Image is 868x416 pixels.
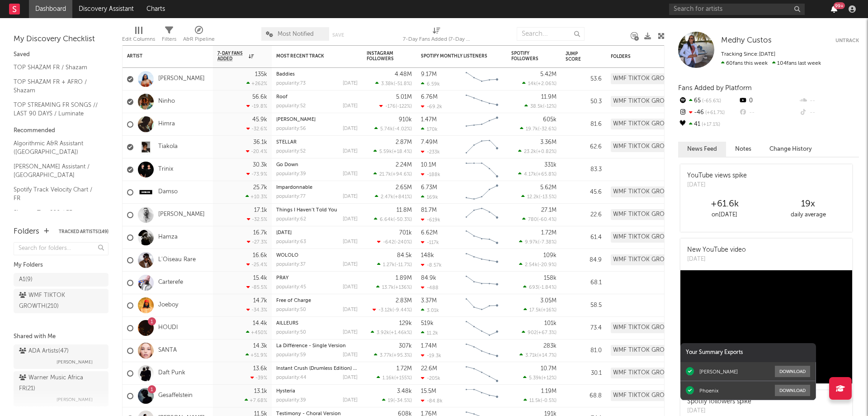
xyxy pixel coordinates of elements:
[523,284,557,290] div: ( )
[392,172,410,177] span: +94.6 %
[276,149,306,154] div: popularity: 52
[462,91,502,113] svg: Chart title
[14,273,108,287] a: A1(9)
[403,23,471,49] div: 7-Day Fans Added (7-Day Fans Added)
[276,72,295,77] a: Baddies
[252,94,267,100] div: 56.6k
[162,23,176,49] div: Filters
[396,207,412,213] div: 11.8M
[276,262,306,267] div: popularity: 37
[462,158,502,181] svg: Chart title
[183,34,215,45] div: A&R Pipeline
[276,72,358,77] div: Baddies
[540,72,557,77] div: 5.42M
[421,253,434,258] div: 148k
[421,275,436,281] div: 84.9k
[520,126,557,132] div: ( )
[519,239,557,245] div: ( )
[766,199,850,210] div: 19 x
[158,166,173,173] a: Trinix
[518,171,557,177] div: ( )
[611,232,690,243] div: WMF TIKTOK GROWTH (210)
[396,139,412,145] div: 2.87M
[343,126,358,131] div: [DATE]
[253,139,267,145] div: 36.1k
[276,285,306,290] div: popularity: 45
[276,117,316,122] a: [PERSON_NAME]
[158,120,175,128] a: Himra
[541,94,557,100] div: 11.9M
[518,148,557,154] div: ( )
[247,216,267,222] div: -32.5 %
[14,62,99,72] a: TOP SHAZAM FR / Shazam
[522,216,557,222] div: ( )
[566,74,602,85] div: 53.6
[525,240,538,245] span: 9.97k
[122,34,155,45] div: Edit Columns
[683,199,766,210] div: +61.6k
[276,239,306,244] div: popularity: 63
[566,51,588,62] div: Jump Score
[158,143,178,151] a: Tiakola
[375,81,412,86] div: ( )
[14,162,99,180] a: [PERSON_NAME] Assistant / [GEOGRAPHIC_DATA]
[14,242,108,255] input: Search for folders...
[721,36,772,45] a: Medhy Custos
[519,262,557,268] div: ( )
[276,366,407,371] a: Instant Crush (Drumless Edition) (feat. [PERSON_NAME])
[253,275,267,281] div: 15.4k
[775,385,810,396] button: Download
[541,230,557,236] div: 1.72M
[14,208,99,218] a: Shazam Top 200 / FR
[566,277,602,288] div: 68.1
[462,294,502,317] svg: Chart title
[379,149,392,154] span: 5.59k
[760,142,821,157] button: Change History
[766,210,850,220] div: daily average
[158,279,183,287] a: Carterefe
[14,260,108,271] div: My Folders
[396,94,412,100] div: 5.01M
[526,127,538,132] span: 19.7k
[276,194,306,199] div: popularity: 77
[247,239,267,245] div: -27.3 %
[421,53,489,59] div: Spotify Monthly Listeners
[538,217,555,222] span: -60.4 %
[611,54,679,59] div: Folders
[421,172,440,177] div: -188k
[14,34,108,45] div: My Discovery Checklist
[397,253,412,258] div: 84.5k
[566,255,602,266] div: 84.9
[276,117,358,122] div: LIL WAYNE
[276,140,358,145] div: STELLAR
[378,308,392,313] span: -3.12k
[421,117,437,123] div: 1.47M
[529,285,538,290] span: 693
[543,253,557,258] div: 109k
[393,149,410,154] span: +18.4 %
[380,127,393,132] span: 5.74k
[396,185,412,191] div: 2.65M
[14,100,99,119] a: TOP STREAMING FR SONGS // LAST 90 DAYS / Luminate
[421,126,438,132] div: 170k
[395,72,412,77] div: 4.48M
[158,211,205,219] a: [PERSON_NAME]
[254,207,267,213] div: 17.1k
[276,81,306,86] div: popularity: 73
[678,119,738,130] div: 41
[245,194,267,200] div: +10.3 %
[14,185,99,203] a: Spotify Track Velocity Chart / FR
[611,96,690,107] div: WMF TIKTOK GROWTH (210)
[721,37,772,44] span: Medhy Custos
[566,142,602,153] div: 62.6
[421,239,439,245] div: -117k
[538,172,555,177] span: +65.8 %
[343,104,358,109] div: [DATE]
[396,240,410,245] span: -240 %
[462,249,502,272] svg: Chart title
[539,263,555,268] span: -20.9 %
[687,181,747,190] div: [DATE]
[276,163,358,167] div: Go Down
[540,139,557,145] div: 3.36M
[726,142,760,157] button: Notes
